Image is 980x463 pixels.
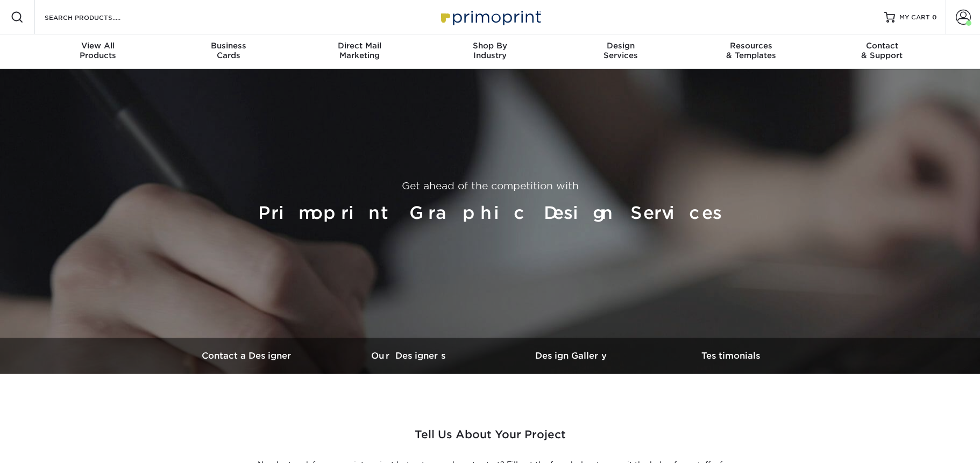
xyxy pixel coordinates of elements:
span: Resources [686,41,816,51]
div: Industry [425,41,556,60]
h3: Design Gallery [490,351,651,361]
div: Cards [164,41,294,60]
a: View AllProducts [33,34,164,69]
span: Business [164,41,294,51]
h1: Primoprint Graphic Design Services [172,198,808,228]
span: Design [555,41,686,51]
div: Products [33,41,164,60]
a: Shop ByIndustry [425,34,556,69]
a: BusinessCards [164,34,294,69]
a: Testimonials [651,338,813,374]
a: Direct MailMarketing [294,34,425,69]
a: Our Designers [329,338,490,374]
h2: Tell Us About Your Project [248,425,732,453]
span: View All [33,41,164,51]
span: Direct Mail [294,41,425,51]
div: Services [555,41,686,60]
span: MY CART [899,13,930,22]
h3: Our Designers [329,351,490,361]
img: Primoprint [436,5,544,29]
a: Contact a Designer [167,338,329,374]
h3: Contact a Designer [167,351,329,361]
div: Marketing [294,41,425,60]
a: DesignServices [555,34,686,69]
span: Contact [816,41,947,51]
a: Contact& Support [816,34,947,69]
input: SEARCH PRODUCTS..... [44,11,148,24]
a: Design Gallery [490,338,651,374]
div: & Templates [686,41,816,60]
h3: Testimonials [651,351,813,361]
span: Shop By [425,41,556,51]
div: & Support [816,41,947,60]
p: Get ahead of the competition with [172,179,808,194]
span: 0 [932,13,937,21]
a: Resources& Templates [686,34,816,69]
